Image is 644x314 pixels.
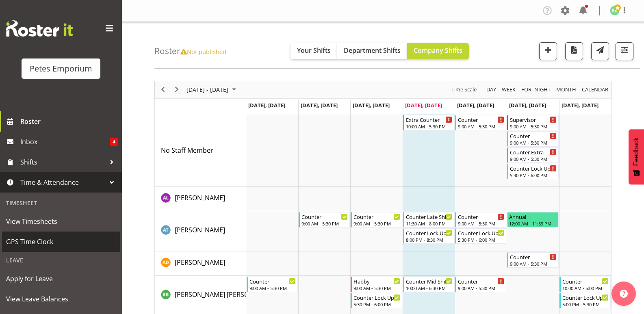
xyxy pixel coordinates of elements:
[6,273,116,285] span: Apply for Leave
[110,138,118,146] span: 4
[30,63,92,75] div: Petes Emporium
[620,290,628,298] img: help-xxl-2.png
[6,20,73,37] img: Rosterit website logo
[344,46,401,55] span: Department Shifts
[407,43,469,59] button: Company Shifts
[2,211,120,232] a: View Timesheets
[2,232,120,252] a: GPS Time Clock
[297,46,331,55] span: Your Shifts
[2,252,120,269] div: Leave
[20,156,106,168] span: Shifts
[414,46,462,55] span: Company Shifts
[2,289,120,309] a: View Leave Balances
[633,137,640,166] span: Feedback
[2,195,120,211] div: Timesheet
[20,115,118,128] span: Roster
[629,129,644,184] button: Feedback - Show survey
[291,43,337,59] button: Your Shifts
[616,42,633,60] button: Filter Shifts
[154,46,226,56] h4: Roster
[6,293,116,305] span: View Leave Balances
[2,269,120,289] a: Apply for Leave
[20,136,110,148] span: Inbox
[6,215,116,227] span: View Timesheets
[591,42,609,60] button: Send a list of all shifts for the selected filtered period to all rostered employees.
[180,48,226,56] span: Not published
[610,6,620,15] img: ruth-robertson-taylor722.jpg
[539,42,557,60] button: Add a new shift
[20,176,106,188] span: Time & Attendance
[6,236,116,248] span: GPS Time Clock
[337,43,407,59] button: Department Shifts
[565,42,583,60] button: Download a PDF of the roster according to the set date range.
